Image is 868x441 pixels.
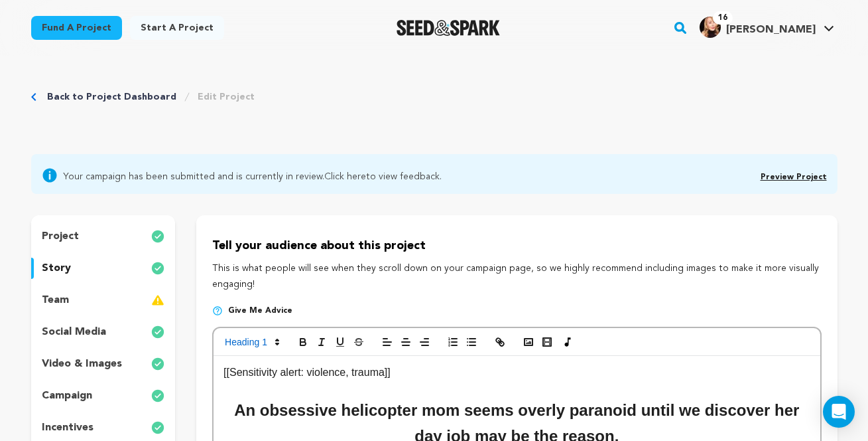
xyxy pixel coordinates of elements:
[42,228,79,244] p: project
[151,228,164,244] img: check-circle-full.svg
[726,25,816,35] span: [PERSON_NAME]
[324,172,366,181] a: Click here
[42,388,92,404] p: campaign
[31,16,122,40] a: Fund a project
[697,14,837,38] a: Julia C.'s Profile
[212,236,821,256] p: Tell your audience about this project
[31,385,176,406] button: campaign
[31,353,176,375] button: video & images
[397,20,501,36] a: Seed&Spark Homepage
[151,260,164,276] img: check-circle-full.svg
[42,292,69,308] p: team
[212,261,821,293] p: This is what people will see when they scroll down on your campaign page, so we highly recommend ...
[42,356,122,372] p: video & images
[42,324,106,340] p: social media
[212,306,223,316] img: help-circle.svg
[151,324,164,340] img: check-circle-full.svg
[697,14,837,42] span: Julia C.'s Profile
[31,417,176,438] button: incentives
[31,226,176,247] button: project
[42,260,71,276] p: story
[198,90,255,104] a: Edit Project
[151,388,164,404] img: check-circle-full.svg
[713,11,733,25] span: 16
[151,292,164,308] img: warning-full.svg
[228,306,292,316] span: Give me advice
[31,258,176,279] button: story
[761,173,827,181] a: Preview Project
[151,356,164,372] img: check-circle-full.svg
[223,364,810,381] p: [[Sensitivity alert: violence, trauma]]
[823,396,855,428] div: Open Intercom Messenger
[31,290,176,311] button: team
[130,16,224,40] a: Start a project
[700,17,816,38] div: Julia C.'s Profile
[700,17,721,38] img: 9bca477974fd9e9f.jpg
[42,420,93,436] p: incentives
[31,90,255,104] div: Breadcrumb
[397,20,501,36] img: Seed&Spark Logo Dark Mode
[63,167,442,183] span: Your campaign has been submitted and is currently in review. to view feedback.
[47,90,176,104] a: Back to Project Dashboard
[31,321,176,343] button: social media
[151,420,164,436] img: check-circle-full.svg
